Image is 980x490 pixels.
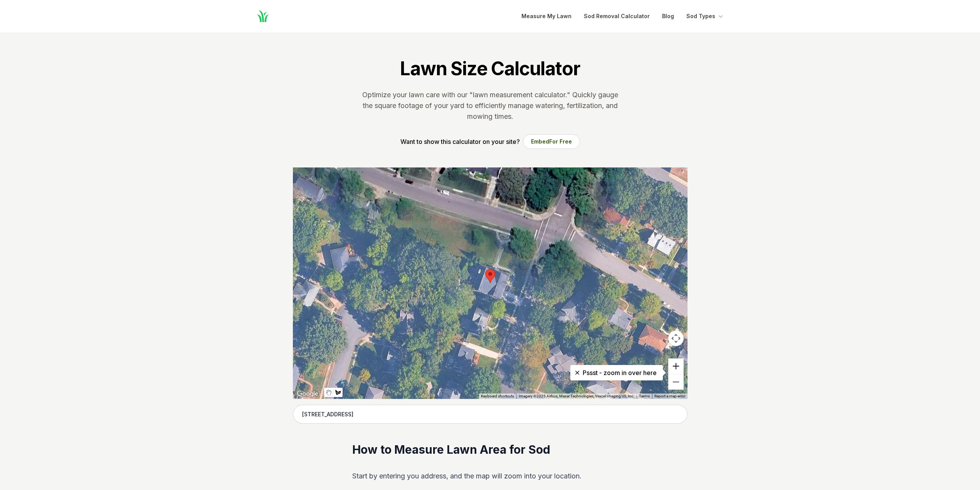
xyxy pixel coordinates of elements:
a: Report a map error [654,394,685,398]
p: Start by entering you address, and the map will zoom into your location. [352,470,628,482]
button: Sod Types [686,12,724,21]
input: Enter your address to get started [293,405,688,424]
p: Pssst - zoom in over here [577,368,657,377]
h1: Lawn Size Calculator [400,57,580,80]
img: Google [295,389,320,399]
button: Stop drawing [324,388,333,397]
button: Map camera controls [668,331,684,346]
a: Sod Removal Calculator [584,12,650,21]
a: Measure My Lawn [521,12,572,21]
span: For Free [549,138,572,145]
p: Want to show this calculator on your site? [400,137,520,146]
button: Zoom in [668,358,684,374]
p: Optimize your lawn care with our "lawn measurement calculator." Quickly gauge the square footage ... [361,90,620,122]
button: Keyboard shortcuts [481,394,514,399]
button: Draw a shape [333,388,343,397]
button: Zoom out [668,374,684,390]
button: EmbedFor Free [523,134,580,149]
a: Blog [662,12,674,21]
a: Open this area in Google Maps (opens a new window) [295,389,320,399]
a: Terms (opens in new tab) [639,394,650,398]
span: Imagery ©2025 Airbus, Maxar Technologies, Vexcel Imaging US, Inc. [519,394,634,398]
h2: How to Measure Lawn Area for Sod [352,442,628,458]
